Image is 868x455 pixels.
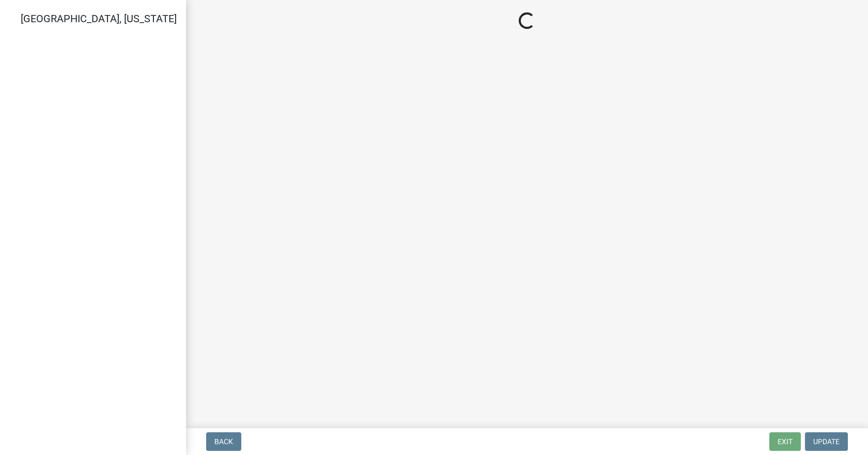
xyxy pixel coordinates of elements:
[805,432,848,451] button: Update
[813,437,840,446] span: Update
[21,12,177,25] span: [GEOGRAPHIC_DATA], [US_STATE]
[214,437,233,446] span: Back
[206,432,241,451] button: Back
[769,432,801,451] button: Exit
